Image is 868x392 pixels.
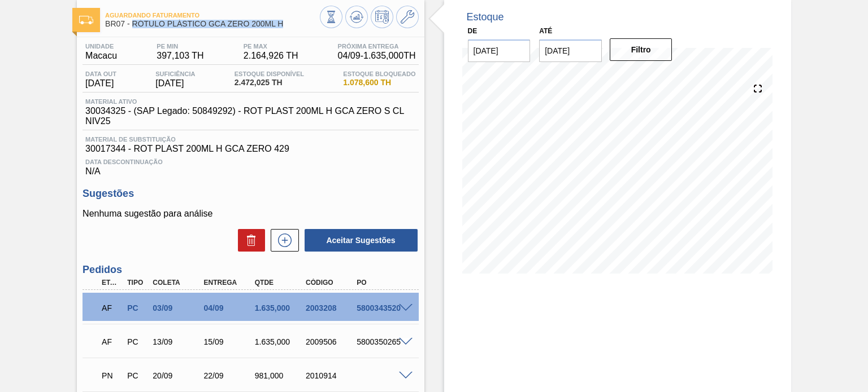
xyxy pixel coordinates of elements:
span: Próxima Entrega [338,43,416,50]
span: Unidade [85,43,117,50]
label: Até [539,27,552,35]
div: Pedido de Compra [124,337,150,346]
span: 2.164,926 TH [244,51,298,61]
p: AF [102,303,121,312]
div: 2003208 [303,303,359,312]
div: 20/09/2025 [150,371,206,380]
div: Etapa [99,279,124,287]
div: Pedido em Negociação [99,363,124,388]
p: PN [102,371,121,380]
input: dd/mm/yyyy [468,39,531,62]
div: Qtde [252,279,308,287]
button: Filtro [610,38,672,61]
div: Aguardando Faturamento [99,329,124,354]
div: Pedido de Compra [124,371,150,380]
div: Estoque [467,11,504,23]
div: 15/09/2025 [201,337,257,346]
div: 04/09/2025 [201,303,257,312]
button: Aceitar Sugestões [305,229,418,252]
h3: Pedidos [83,264,418,276]
div: 2009506 [303,337,359,346]
span: Macacu [85,51,117,61]
button: Atualizar Gráfico [345,6,368,28]
span: Estoque Bloqueado [343,71,415,77]
div: Tipo [124,279,150,287]
span: BR07 - RÓTULO PLÁSTICO GCA ZERO 200ML H [105,20,319,28]
h3: Sugestões [83,188,418,200]
span: Aguardando Faturamento [105,12,319,19]
label: De [468,27,478,35]
span: Material ativo [85,98,421,105]
span: Data Descontinuação [85,158,415,165]
div: Pedido de Compra [124,303,150,312]
div: Excluir Sugestões [232,229,265,252]
span: 30034325 - (SAP Legado: 50849292) - ROT PLAST 200ML H GCA ZERO S CL NIV25 [85,106,421,126]
div: 5800343520 [354,303,410,312]
span: Material de Substituição [85,136,415,143]
span: [DATE] [155,78,195,89]
p: Nenhuma sugestão para análise [83,209,418,219]
div: Nova sugestão [265,229,299,252]
div: Aguardando Faturamento [99,296,124,320]
div: N/A [83,154,418,177]
span: [DATE] [85,78,116,89]
button: Programar Estoque [371,6,393,28]
div: 1.635,000 [252,337,308,346]
span: Suficiência [155,71,195,77]
span: 397,103 TH [157,51,203,61]
div: 1.635,000 [252,303,308,312]
span: 30017344 - ROT PLAST 200ML H GCA ZERO 429 [85,144,415,154]
div: 22/09/2025 [201,371,257,380]
div: Entrega [201,279,257,287]
span: Data out [85,71,116,77]
span: 1.078,600 TH [343,78,415,87]
span: Estoque Disponível [235,71,304,77]
div: Coleta [150,279,206,287]
span: PE MIN [157,43,203,50]
span: PE MAX [244,43,298,50]
div: 13/09/2025 [150,337,206,346]
span: 2.472,025 TH [235,78,304,87]
div: 981,000 [252,371,308,380]
div: 5800350265 [354,337,410,346]
div: Código [303,279,359,287]
div: PO [354,279,410,287]
button: Ir ao Master Data / Geral [396,6,419,28]
p: AF [102,337,121,346]
input: dd/mm/yyyy [539,39,602,62]
button: Visão Geral dos Estoques [320,6,342,28]
div: 03/09/2025 [150,303,206,312]
div: 2010914 [303,371,359,380]
img: Ícone [79,16,93,24]
div: Aceitar Sugestões [299,228,419,253]
span: 04/09 - 1.635,000 TH [338,51,416,61]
